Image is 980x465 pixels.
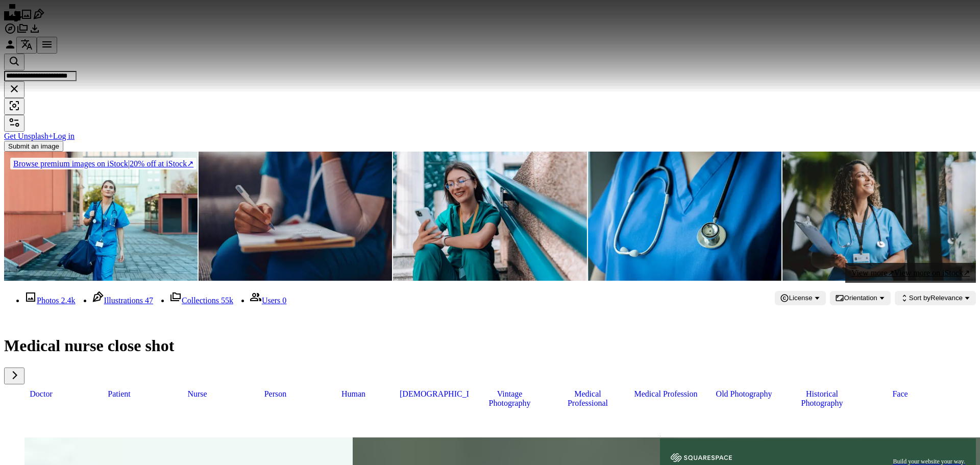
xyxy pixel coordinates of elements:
img: Young female nurse sitting on stairs in her scrubs, while cheerfully smiling and scrolling throug... [393,152,586,281]
button: Sort byRelevance [895,291,976,305]
a: Illustrations 47 [92,296,153,305]
img: Stethoscope on nurse & doctor coat background [588,152,781,281]
span: 47 [145,296,153,305]
img: file-1723602894256-972c108553a7image [660,436,660,436]
a: Explore [4,28,16,36]
span: View more ↗ [851,268,894,277]
span: Sort by [909,294,930,302]
a: Collections [16,28,29,36]
a: Log in / Sign up [4,43,16,52]
button: Orientation [830,291,891,305]
a: patient [82,384,156,404]
a: Log in [53,132,75,140]
a: doctor [4,384,78,404]
span: View more on iStock ↗ [894,268,970,277]
span: License [789,294,813,302]
a: View more↗View more on iStock↗ [845,263,976,283]
a: person [238,384,312,404]
a: face [863,384,937,404]
a: old photography [707,384,781,404]
a: nurse [160,384,234,404]
a: medical profession [629,384,703,404]
span: Relevance [909,294,963,302]
button: Menu [37,37,57,54]
a: [DEMOGRAPHIC_DATA] [395,384,469,404]
button: Filters [4,115,24,132]
form: Find visuals sitewide [4,54,976,115]
span: 2.4k [61,296,76,305]
a: Users 0 [250,296,286,305]
button: Language [16,37,37,54]
img: Portrait of a home care healthcare worker [782,152,976,281]
span: Browse premium images on iStock | [13,159,130,168]
a: Illustrations [33,13,45,22]
a: Download History [29,28,41,36]
button: Clear [4,81,24,98]
a: human [316,384,390,404]
div: 20% off at iStock ↗ [10,158,197,169]
h1: Medical nurse close shot [4,336,976,355]
a: Browse premium images on iStock|20% off at iStock↗ [4,152,203,176]
span: Orientation [844,294,877,302]
button: Search Unsplash [4,54,24,70]
a: Photos 2.4k [24,296,76,305]
a: Get Unsplash+ [4,132,53,140]
a: Home — Unsplash [4,13,20,22]
button: Submit an image [4,141,63,152]
button: scroll list to the right [4,368,24,384]
button: License [775,291,826,305]
a: medical professional [551,384,625,413]
a: Collections 55k [169,296,233,305]
span: 0 [282,296,286,305]
a: vintage photography [473,384,547,413]
span: 55k [221,296,233,305]
button: Visual search [4,98,24,115]
img: file-1606177908946-d1eed1cbe4f5image [671,453,732,462]
a: Photos [20,13,33,22]
img: Healthcare Professional Writing Notes During a Patient Consultation [199,152,392,281]
a: historical photography [785,384,859,413]
img: representation of the daily life of a nurse going to work [4,152,198,281]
